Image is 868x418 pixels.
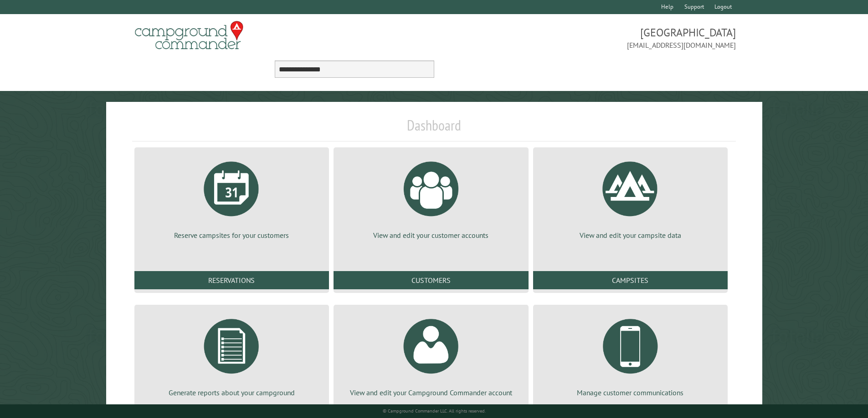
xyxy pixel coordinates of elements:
[544,312,717,398] a: Manage customer communications
[544,230,717,240] p: View and edit your campsite data
[134,271,329,289] a: Reservations
[145,312,318,398] a: Generate reports about your campground
[132,18,246,53] img: Campground Commander
[344,312,517,398] a: View and edit your Campground Commander account
[533,271,728,289] a: Campsites
[132,116,736,141] h1: Dashboard
[544,155,717,240] a: View and edit your campsite data
[434,25,736,50] span: [GEOGRAPHIC_DATA] [EMAIL_ADDRESS][DOMAIN_NAME]
[383,408,486,414] small: © Campground Commander LLC. All rights reserved.
[344,388,517,398] p: View and edit your Campground Commander account
[344,230,517,240] p: View and edit your customer accounts
[145,230,318,240] p: Reserve campsites for your customers
[334,271,528,289] a: Customers
[145,155,318,240] a: Reserve campsites for your customers
[145,388,318,398] p: Generate reports about your campground
[544,388,717,398] p: Manage customer communications
[344,155,517,240] a: View and edit your customer accounts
